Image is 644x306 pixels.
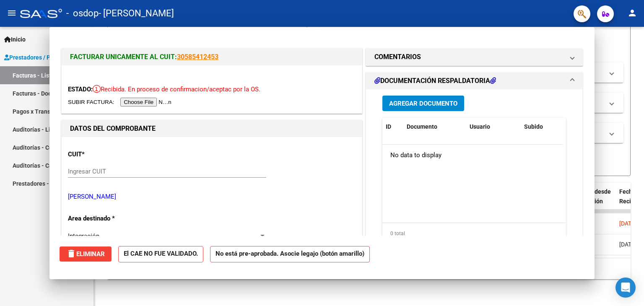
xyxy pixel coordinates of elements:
datatable-header-cell: ID [382,118,403,136]
span: Recibida. En proceso de confirmacion/aceptac por la OS. [93,86,260,93]
datatable-header-cell: Documento [403,118,466,136]
h1: DOCUMENTACIÓN RESPALDATORIA [374,76,496,86]
span: Prestadores / Proveedores [4,53,80,62]
div: DOCUMENTACIÓN RESPALDATORIA [366,89,582,263]
span: Eliminar [66,250,105,258]
span: Fecha Recibido [619,188,643,205]
span: Documento [407,123,437,130]
datatable-header-cell: Subido [521,118,563,136]
button: Agregar Documento [382,96,464,111]
datatable-header-cell: Acción [563,118,605,136]
mat-icon: delete [66,249,76,259]
p: [PERSON_NAME] [68,192,356,202]
span: Inicio [4,35,26,44]
datatable-header-cell: Días desde Emisión [578,183,616,220]
span: - [PERSON_NAME] [99,4,174,23]
span: ESTADO: [68,86,93,93]
datatable-header-cell: Usuario [466,118,521,136]
span: [DATE] [619,241,636,248]
span: Integración [68,232,99,240]
div: Open Intercom Messenger [615,277,636,298]
span: Agregar Documento [389,100,457,107]
span: [DATE] [619,220,636,227]
span: Subido [524,123,543,130]
div: 0 total [382,223,566,244]
span: - osdop [66,4,99,23]
h1: COMENTARIOS [374,52,421,62]
a: 30585412453 [177,53,218,61]
mat-expansion-panel-header: COMENTARIOS [366,49,582,65]
p: CUIT [68,150,154,159]
strong: DATOS DEL COMPROBANTE [70,124,156,132]
mat-expansion-panel-header: DOCUMENTACIÓN RESPALDATORIA [366,73,582,89]
button: Eliminar [60,246,112,262]
span: FACTURAR UNICAMENTE AL CUIT: [70,53,177,61]
div: No data to display [382,145,563,166]
strong: El CAE NO FUE VALIDADO. [118,246,203,262]
mat-icon: menu [7,8,17,18]
span: Usuario [470,123,490,130]
span: ID [386,123,391,130]
strong: No está pre-aprobada. Asocie legajo (botón amarillo) [210,246,370,262]
span: Días desde Emisión [582,188,611,205]
p: Area destinado * [68,214,154,223]
mat-icon: person [627,8,637,18]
